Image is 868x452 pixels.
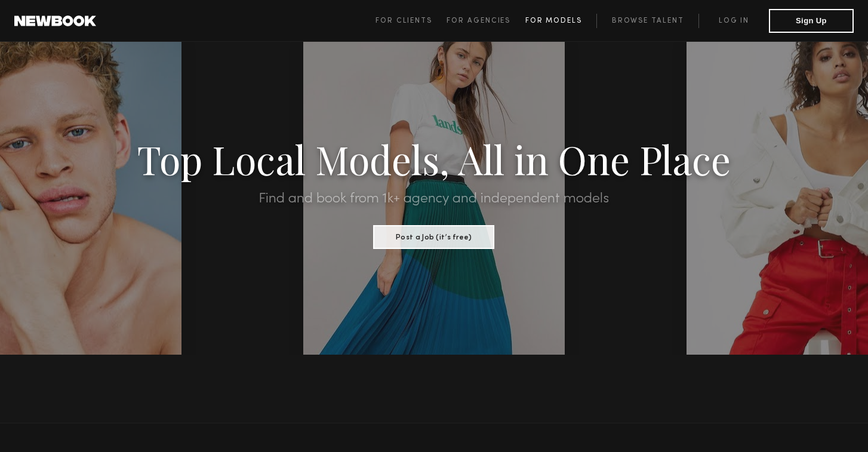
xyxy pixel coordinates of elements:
span: For Agencies [447,17,510,24]
span: For Models [525,17,582,24]
a: For Models [525,14,597,28]
a: For Clients [375,14,447,28]
a: Log in [698,14,769,28]
span: For Clients [375,17,432,24]
button: Sign Up [769,9,854,33]
a: For Agencies [447,14,525,28]
h1: Top Local Models, All in One Place [65,140,803,177]
a: Browse Talent [596,14,698,28]
button: Post a Job (it’s free) [373,225,494,249]
a: Post a Job (it’s free) [373,229,494,242]
h2: Find and book from 1k+ agency and independent models [65,192,803,206]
